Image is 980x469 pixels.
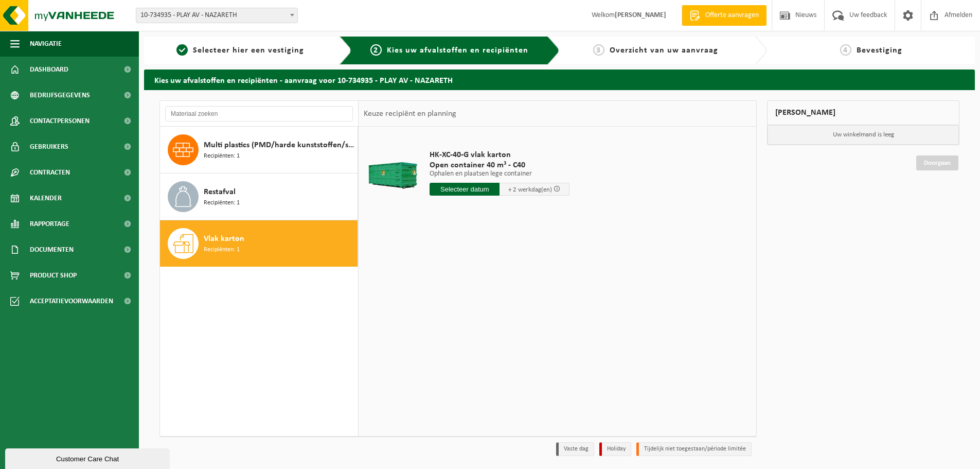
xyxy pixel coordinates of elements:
p: Ophalen en plaatsen lege container [430,170,569,178]
span: 3 [593,44,604,56]
button: Vlak karton Recipiënten: 1 [160,220,358,267]
span: 2 [370,44,382,56]
span: Dashboard [30,57,68,82]
span: Selecteer hier een vestiging [193,46,304,55]
span: Recipiënten: 1 [204,151,240,161]
input: Selecteer datum [430,183,500,196]
span: Open container 40 m³ - C40 [430,160,569,170]
a: Offerte aanvragen [682,5,767,26]
span: Bedrijfsgegevens [30,82,90,108]
a: Doorgaan [916,155,958,170]
button: Restafval Recipiënten: 1 [160,173,358,220]
li: Tijdelijk niet toegestaan/période limitée [636,442,752,456]
iframe: chat widget [5,446,172,469]
span: Multi plastics (PMD/harde kunststoffen/spanbanden/EPS/folie naturel/folie gemengd) [204,139,355,151]
span: Kalender [30,185,62,211]
span: Contracten [30,160,70,185]
span: Contactpersonen [30,108,90,134]
span: 1 [176,44,188,56]
span: Overzicht van uw aanvraag [610,46,718,55]
span: HK-XC-40-G vlak karton [430,150,569,160]
span: Bevestiging [857,46,902,55]
p: Uw winkelmand is leeg [768,125,959,145]
span: Navigatie [30,31,62,57]
span: Product Shop [30,263,77,288]
span: Vlak karton [204,233,244,245]
span: Gebruikers [30,134,68,160]
span: 4 [840,44,851,56]
span: + 2 werkdag(en) [508,186,552,193]
span: Rapportage [30,211,69,237]
div: Keuze recipiënt en planning [359,101,461,127]
span: Offerte aanvragen [703,10,761,21]
span: 10-734935 - PLAY AV - NAZARETH [136,8,298,23]
div: [PERSON_NAME] [767,100,959,125]
span: Acceptatievoorwaarden [30,288,113,314]
span: Documenten [30,237,74,263]
button: Multi plastics (PMD/harde kunststoffen/spanbanden/EPS/folie naturel/folie gemengd) Recipiënten: 1 [160,127,358,173]
li: Holiday [599,442,631,456]
span: Kies uw afvalstoffen en recipiënten [387,46,528,55]
strong: [PERSON_NAME] [615,11,666,19]
li: Vaste dag [556,442,594,456]
h2: Kies uw afvalstoffen en recipiënten - aanvraag voor 10-734935 - PLAY AV - NAZARETH [144,70,975,90]
span: 10-734935 - PLAY AV - NAZARETH [136,8,297,23]
span: Recipiënten: 1 [204,245,240,255]
input: Materiaal zoeken [165,106,353,121]
a: 1Selecteer hier een vestiging [149,44,331,57]
span: Recipiënten: 1 [204,198,240,208]
span: Restafval [204,186,236,198]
